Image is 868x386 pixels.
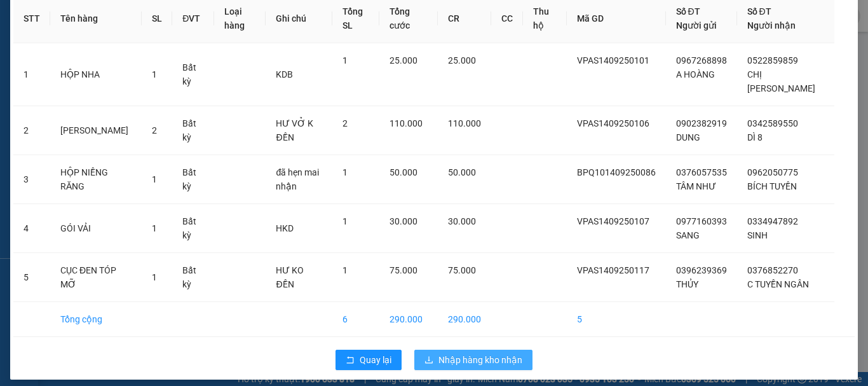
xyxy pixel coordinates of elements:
span: Người gửi [676,20,717,31]
td: 2 [13,106,50,155]
span: In ngày: [4,92,78,100]
span: 0977160393 [676,216,727,226]
span: VPAS1409250101 [577,55,649,65]
span: 1 [342,167,348,177]
strong: ĐỒNG PHƯỚC [100,7,174,18]
span: 0396239369 [676,265,727,275]
span: 110.000 [448,118,481,128]
td: Bất kỳ [172,155,214,204]
span: 2 [152,125,157,135]
button: rollbackQuay lại [336,350,402,370]
td: 6 [332,302,380,337]
span: download [424,355,433,366]
span: 07:59:42 [DATE] [28,92,78,100]
span: Hotline: 19001152 [100,57,156,64]
span: 75.000 [448,265,476,275]
span: rollback [346,355,355,366]
td: GÓI VẢI [50,204,142,253]
span: HƯ VỞ K ĐỀN [276,118,313,142]
td: 1 [13,43,50,106]
td: 5 [13,253,50,302]
span: 1 [342,216,348,226]
span: 50.000 [448,167,476,177]
span: VPAS1409250117 [577,265,649,275]
span: 0522859859 [747,55,798,65]
td: Bất kỳ [172,106,214,155]
span: 1 [342,55,348,65]
span: DÌ 8 [747,132,763,142]
span: 01 Võ Văn Truyện, KP.1, Phường 2 [100,38,175,54]
span: HKD [276,223,294,233]
span: C TUYỀN NGÂN [747,279,809,289]
span: Nhập hàng kho nhận [438,353,522,367]
span: Số ĐT [676,6,700,17]
span: 2 [342,118,348,128]
img: logo [4,8,61,64]
span: 25.000 [390,55,417,65]
span: VPBC1509250003 [64,81,134,90]
span: 0376852270 [747,265,798,275]
span: [PERSON_NAME]: [4,82,134,90]
button: downloadNhập hàng kho nhận [414,350,532,370]
td: Bất kỳ [172,253,214,302]
span: 110.000 [390,118,423,128]
span: THỦY [676,279,698,289]
td: Tổng cộng [50,302,142,337]
td: HỘP NIỀNG RĂNG [50,155,142,204]
td: HỘP NHA [50,43,142,106]
span: DUNG [676,132,700,142]
span: TÂM NHƯ [676,181,716,191]
td: Bất kỳ [172,43,214,106]
span: 1 [342,265,348,275]
span: đã hẹn mai nhận [276,167,319,191]
span: 0967268898 [676,55,727,65]
span: CHỊ [PERSON_NAME] [747,69,815,93]
span: 1 [152,174,157,184]
span: HƯ KO ĐỀN [276,265,304,289]
td: 290.000 [379,302,438,337]
span: 1 [152,223,157,233]
span: Số ĐT [747,6,771,17]
td: CỤC ĐEN TÓP MỠ [50,253,142,302]
span: 25.000 [448,55,476,65]
td: 4 [13,204,50,253]
span: SINH [747,230,768,240]
span: KDB [276,69,293,79]
td: Bất kỳ [172,204,214,253]
span: Bến xe [GEOGRAPHIC_DATA] [100,20,171,36]
td: 290.000 [438,302,491,337]
span: 0902382919 [676,118,727,128]
span: 50.000 [390,167,417,177]
span: VPAS1409250106 [577,118,649,128]
span: VPAS1409250107 [577,216,649,226]
span: 30.000 [390,216,417,226]
span: Quay lại [360,353,391,367]
span: SANG [676,230,700,240]
span: 0962050775 [747,167,798,177]
td: 5 [567,302,666,337]
span: 30.000 [448,216,476,226]
span: 1 [152,272,157,282]
span: 0342589550 [747,118,798,128]
span: 1 [152,69,157,79]
span: A HOÀNG [676,69,715,79]
span: 0376057535 [676,167,727,177]
span: BPQ101409250086 [577,167,656,177]
td: 3 [13,155,50,204]
span: ----------------------------------------- [34,69,156,79]
span: BÍCH TUYỀN [747,181,797,191]
td: [PERSON_NAME] [50,106,142,155]
span: Người nhận [747,20,796,31]
span: 75.000 [390,265,417,275]
span: 0334947892 [747,216,798,226]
